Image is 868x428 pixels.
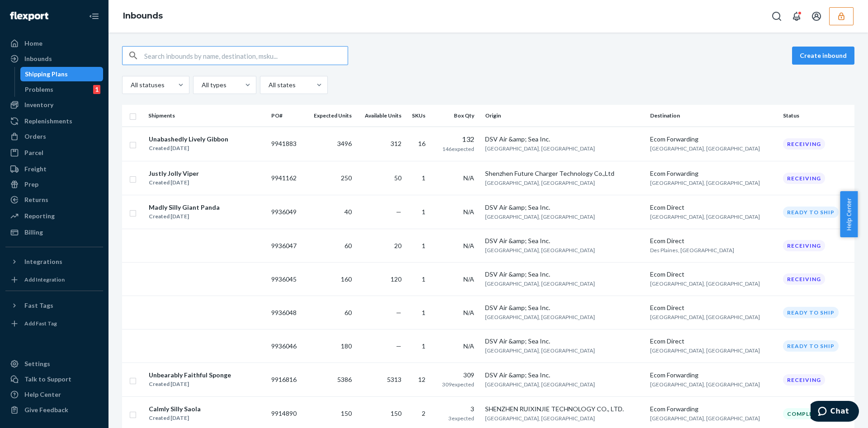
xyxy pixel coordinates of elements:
[344,242,352,249] span: 60
[650,169,775,178] div: Ecom Forwarding
[85,7,103,25] button: Close Navigation
[783,374,825,386] div: Receiving
[5,316,103,331] a: Add Fast Tag
[5,129,103,144] a: Orders
[5,254,103,269] button: Integrations
[783,273,825,285] div: Receiving
[840,191,858,237] button: Help Center
[130,80,131,89] input: All statuses
[422,342,425,350] span: 1
[24,257,62,266] div: Integrations
[5,209,103,223] a: Reporting
[650,314,760,320] span: [GEOGRAPHIC_DATA], [GEOGRAPHIC_DATA]
[5,193,103,207] a: Returns
[341,409,352,417] span: 150
[485,303,643,312] div: DSV Air &amp; Sea Inc.
[149,380,231,389] div: Created [DATE]
[149,414,201,423] div: Created [DATE]
[391,409,401,417] span: 150
[149,135,228,144] div: Unabashedly Lively Gibbon
[24,405,68,414] div: Give Feedback
[650,247,734,254] span: Des Plaines, [GEOGRAPHIC_DATA]
[337,140,352,147] span: 3496
[5,372,103,386] button: Talk to Support
[24,148,43,157] div: Parcel
[422,409,425,417] span: 2
[24,276,65,283] div: Add Integration
[5,52,103,66] a: Inbounds
[422,309,425,316] span: 1
[783,138,825,150] div: Receiving
[485,347,595,354] span: [GEOGRAPHIC_DATA], [GEOGRAPHIC_DATA]
[811,401,859,423] iframe: Opens a widget where you can chat to one of our agents
[5,177,103,192] a: Prep
[485,247,595,254] span: [GEOGRAPHIC_DATA], [GEOGRAPHIC_DATA]
[5,114,103,128] a: Replenishments
[422,242,425,249] span: 1
[650,145,760,152] span: [GEOGRAPHIC_DATA], [GEOGRAPHIC_DATA]
[436,134,474,145] div: 132
[24,117,72,126] div: Replenishments
[201,80,202,89] input: All types
[5,162,103,176] a: Freight
[149,178,199,187] div: Created [DATE]
[268,161,304,195] td: 9941162
[149,169,199,178] div: Justly Jolly Viper
[485,314,595,320] span: [GEOGRAPHIC_DATA], [GEOGRAPHIC_DATA]
[783,207,839,218] div: Ready to ship
[485,135,643,144] div: DSV Air &amp; Sea Inc.
[268,195,304,229] td: 9936049
[341,275,352,283] span: 160
[650,371,775,380] div: Ecom Forwarding
[355,105,405,127] th: Available Units
[396,342,401,350] span: —
[25,70,68,79] div: Shipping Plans
[5,403,103,417] button: Give Feedback
[24,180,38,189] div: Prep
[485,179,595,186] span: [GEOGRAPHIC_DATA], [GEOGRAPHIC_DATA]
[463,275,474,283] span: N/A
[344,208,352,216] span: 40
[93,85,100,94] div: 1
[485,270,643,279] div: DSV Air &amp; Sea Inc.
[25,85,53,94] div: Problems
[341,174,352,182] span: 250
[650,337,775,346] div: Ecom Direct
[268,263,304,296] td: 9936045
[768,7,786,25] button: Open Search Box
[442,146,474,152] span: 146 expected
[485,145,595,152] span: [GEOGRAPHIC_DATA], [GEOGRAPHIC_DATA]
[485,371,643,380] div: DSV Air &amp; Sea Inc.
[463,342,474,350] span: N/A
[783,408,830,419] div: Completed
[422,275,425,283] span: 1
[650,381,760,388] span: [GEOGRAPHIC_DATA], [GEOGRAPHIC_DATA]
[341,342,352,350] span: 180
[650,135,775,144] div: Ecom Forwarding
[442,381,474,388] span: 309 expected
[344,309,352,316] span: 60
[268,229,304,263] td: 9936047
[650,415,760,422] span: [GEOGRAPHIC_DATA], [GEOGRAPHIC_DATA]
[24,390,61,399] div: Help Center
[394,242,401,249] span: 20
[463,208,474,216] span: N/A
[24,195,48,204] div: Returns
[783,173,825,184] div: Receiving
[485,337,643,346] div: DSV Air &amp; Sea Inc.
[463,309,474,316] span: N/A
[422,174,425,182] span: 1
[5,225,103,240] a: Billing
[779,105,854,127] th: Status
[391,140,401,147] span: 312
[485,236,643,245] div: DSV Air &amp; Sea Inc.
[650,404,775,414] div: Ecom Forwarding
[5,36,103,51] a: Home
[20,82,104,97] a: Problems1
[149,404,201,414] div: Calmly Silly Saola
[485,280,595,287] span: [GEOGRAPHIC_DATA], [GEOGRAPHIC_DATA]
[149,371,231,380] div: Unbearably Faithful Sponge
[304,105,355,127] th: Expected Units
[481,105,647,127] th: Origin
